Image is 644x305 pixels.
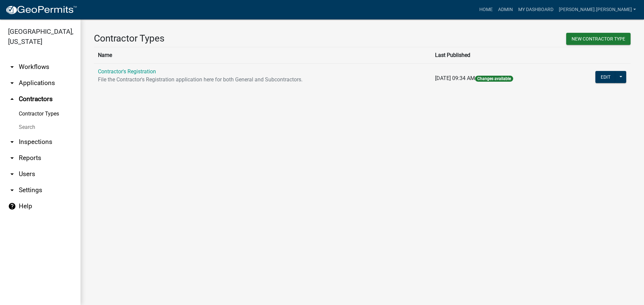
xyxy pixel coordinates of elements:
[8,170,16,178] i: arrow_drop_down
[8,138,16,146] i: arrow_drop_down
[8,79,16,87] i: arrow_drop_down
[435,75,475,81] span: [DATE] 09:34 AM
[8,186,16,194] i: arrow_drop_down
[98,68,156,75] a: Contractor's Registration
[477,3,495,16] a: Home
[566,33,631,45] button: New Contractor Type
[94,33,357,44] h3: Contractor Types
[98,76,427,84] p: File the Contractor's Registration application here for both General and Subcontractors.
[556,3,639,16] a: [PERSON_NAME].[PERSON_NAME]
[8,63,16,71] i: arrow_drop_down
[8,95,16,103] i: arrow_drop_up
[475,76,513,82] span: Changes available
[8,202,16,210] i: help
[431,47,568,63] th: Last Published
[94,47,431,63] th: Name
[8,154,16,162] i: arrow_drop_down
[595,71,616,83] button: Edit
[516,3,556,16] a: My Dashboard
[495,3,516,16] a: Admin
